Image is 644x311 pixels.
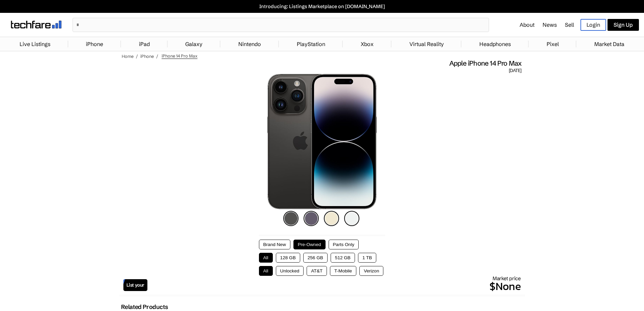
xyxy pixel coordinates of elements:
div: Market price [147,275,521,294]
button: 512 GB [331,253,355,263]
h2: Related Products [121,303,168,311]
a: About [520,21,534,28]
a: Market Data [591,37,628,51]
button: 256 GB [303,253,328,263]
button: Unlocked [276,266,304,276]
button: T-Mobile [330,266,356,276]
a: Nintendo [235,37,264,51]
a: List your [123,279,147,291]
button: All [259,253,273,263]
a: Sign Up [607,19,639,31]
a: Xbox [357,37,377,51]
a: News [543,21,557,28]
img: techfare logo [11,21,62,28]
p: $None [147,278,521,294]
img: deep-purple-icon [304,211,319,226]
span: / [136,53,138,59]
img: space-black-icon [283,211,299,226]
a: Pixel [543,37,562,51]
span: Apple iPhone 14 Pro Max [449,59,522,68]
button: 1 TB [358,253,376,263]
a: Sell [565,21,574,28]
a: iPhone [140,53,154,59]
span: [DATE] [509,68,521,74]
a: iPad [136,37,153,51]
button: 128 GB [276,253,300,263]
a: PlayStation [293,37,329,51]
a: Virtual Reality [406,37,447,51]
button: AT&T [307,266,327,276]
img: gold-icon [324,211,339,226]
button: All [259,266,273,276]
button: Verizon [359,266,383,276]
a: Live Listings [16,37,54,51]
a: iPhone [82,37,106,51]
a: Galaxy [182,37,206,51]
img: iPhone 14 Pro Max [267,74,377,209]
span: / [156,53,158,59]
a: Home [122,53,134,59]
span: List your [126,282,144,288]
button: Parts Only [329,240,359,249]
span: iPhone 14 Pro Max [162,53,197,59]
a: Login [580,19,606,31]
button: Brand New [259,240,290,249]
button: Pre-Owned [293,240,326,249]
a: Introducing: Listings Marketplace on [DOMAIN_NAME] [3,3,641,9]
a: Headphones [476,37,514,51]
img: silver-icon [344,211,359,226]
